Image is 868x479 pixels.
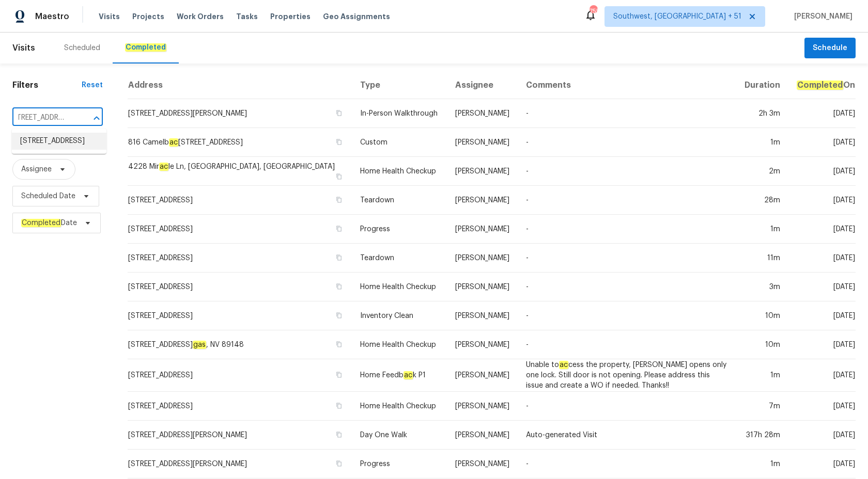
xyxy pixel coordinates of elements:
[128,330,352,359] td: [STREET_ADDRESS] , NV 89148
[64,43,100,53] div: Scheduled
[132,11,164,22] span: Projects
[447,186,518,215] td: [PERSON_NAME]
[736,157,788,186] td: 2m
[21,219,61,227] em: Completed
[788,392,856,421] td: [DATE]
[788,301,856,330] td: [DATE]
[518,392,736,421] td: -
[35,11,69,22] span: Maestro
[447,330,518,359] td: [PERSON_NAME]
[736,244,788,273] td: 11m
[736,330,788,359] td: 10m
[447,421,518,450] td: [PERSON_NAME]
[788,273,856,301] td: [DATE]
[352,359,447,392] td: Home Feedb k P1
[89,111,104,125] button: Close
[99,11,120,22] span: Visits
[590,6,597,17] div: 755
[447,392,518,421] td: [PERSON_NAME]
[352,99,447,128] td: In-Person Walkthrough
[128,157,352,186] td: 4228 Mir le Ln, [GEOGRAPHIC_DATA], [GEOGRAPHIC_DATA]
[12,80,82,90] h1: Filters
[125,43,166,52] em: Completed
[128,128,352,157] td: 816 Camelb [STREET_ADDRESS]
[447,301,518,330] td: [PERSON_NAME]
[334,430,344,439] button: Copy Address
[334,172,344,181] button: Copy Address
[518,450,736,478] td: -
[790,11,853,22] span: [PERSON_NAME]
[788,157,856,186] td: [DATE]
[12,133,106,150] li: [STREET_ADDRESS]
[128,244,352,273] td: [STREET_ADDRESS]
[169,138,178,147] em: ac
[447,450,518,478] td: [PERSON_NAME]
[270,11,311,22] span: Properties
[334,311,344,320] button: Copy Address
[736,301,788,330] td: 10m
[518,330,736,359] td: -
[334,401,344,410] button: Copy Address
[518,359,736,392] td: Unable to cess the property, [PERSON_NAME] opens only one lock. Still door is not opening. Please...
[788,244,856,273] td: [DATE]
[352,273,447,301] td: Home Health Checkup
[352,421,447,450] td: Day One Walk
[177,11,224,22] span: Work Orders
[813,42,847,55] span: Schedule
[518,128,736,157] td: -
[804,38,856,59] button: Schedule
[736,215,788,244] td: 1m
[788,330,856,359] td: [DATE]
[236,13,258,20] span: Tasks
[128,421,352,450] td: [STREET_ADDRESS][PERSON_NAME]
[613,11,741,22] span: Southwest, [GEOGRAPHIC_DATA] + 51
[193,341,206,349] em: gas
[334,195,344,204] button: Copy Address
[447,273,518,301] td: [PERSON_NAME]
[788,421,856,450] td: [DATE]
[334,340,344,349] button: Copy Address
[447,99,518,128] td: [PERSON_NAME]
[82,80,103,90] div: Reset
[788,186,856,215] td: [DATE]
[447,72,518,99] th: Assignee
[736,273,788,301] td: 3m
[788,72,856,99] th: On
[788,215,856,244] td: [DATE]
[559,361,568,369] em: ac
[128,72,352,99] th: Address
[447,244,518,273] td: [PERSON_NAME]
[447,128,518,157] td: [PERSON_NAME]
[128,273,352,301] td: [STREET_ADDRESS]
[518,186,736,215] td: -
[736,128,788,157] td: 1m
[334,224,344,233] button: Copy Address
[21,191,75,201] span: Scheduled Date
[518,99,736,128] td: -
[334,108,344,118] button: Copy Address
[404,371,413,379] em: ac
[128,99,352,128] td: [STREET_ADDRESS][PERSON_NAME]
[797,81,843,90] em: Completed
[352,128,447,157] td: Custom
[334,282,344,291] button: Copy Address
[128,186,352,215] td: [STREET_ADDRESS]
[736,186,788,215] td: 28m
[334,137,344,147] button: Copy Address
[352,72,447,99] th: Type
[334,253,344,262] button: Copy Address
[334,459,344,468] button: Copy Address
[518,421,736,450] td: Auto-generated Visit
[788,128,856,157] td: [DATE]
[128,359,352,392] td: [STREET_ADDRESS]
[518,215,736,244] td: -
[736,392,788,421] td: 7m
[736,359,788,392] td: 1m
[447,215,518,244] td: [PERSON_NAME]
[736,72,788,99] th: Duration
[447,157,518,186] td: [PERSON_NAME]
[518,72,736,99] th: Comments
[128,392,352,421] td: [STREET_ADDRESS]
[21,218,77,228] span: Date
[12,37,35,59] span: Visits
